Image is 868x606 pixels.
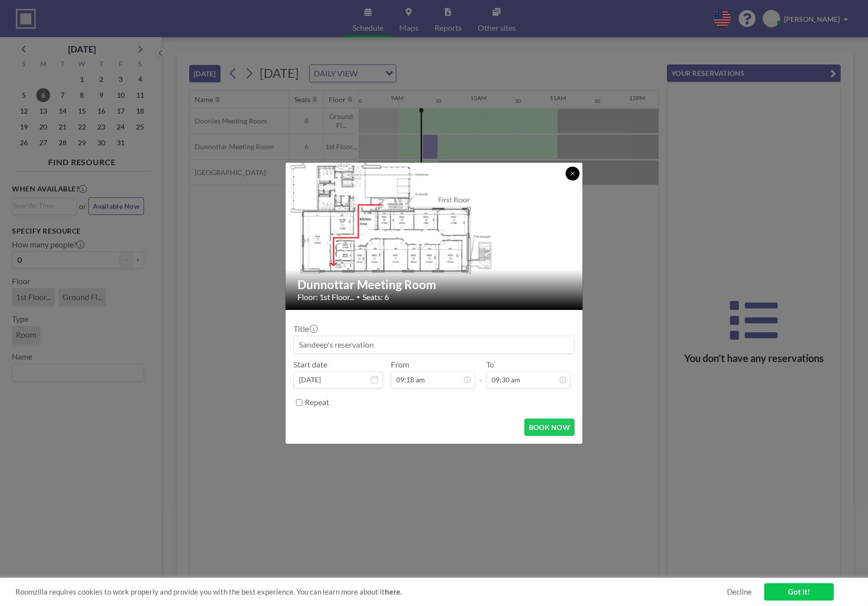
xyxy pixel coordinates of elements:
label: Repeat [305,397,329,407]
a: here. [385,587,402,596]
label: From [391,360,409,369]
span: Seats: 6 [362,292,389,302]
span: Floor: 1st Floor... [297,292,354,302]
a: Decline [727,587,752,597]
label: Start date [293,360,327,369]
label: Title [293,324,317,334]
a: Got it! [764,583,834,601]
label: To [486,360,494,369]
input: Sandeep's reservation [294,336,574,353]
span: - [479,363,482,385]
h2: Dunnottar Meeting Room [297,277,572,292]
span: Roomzilla requires cookies to work properly and provide you with the best experience. You can lea... [15,587,727,597]
span: • [357,293,360,301]
img: 537.png [286,152,583,319]
button: BOOK NOW [524,419,575,436]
